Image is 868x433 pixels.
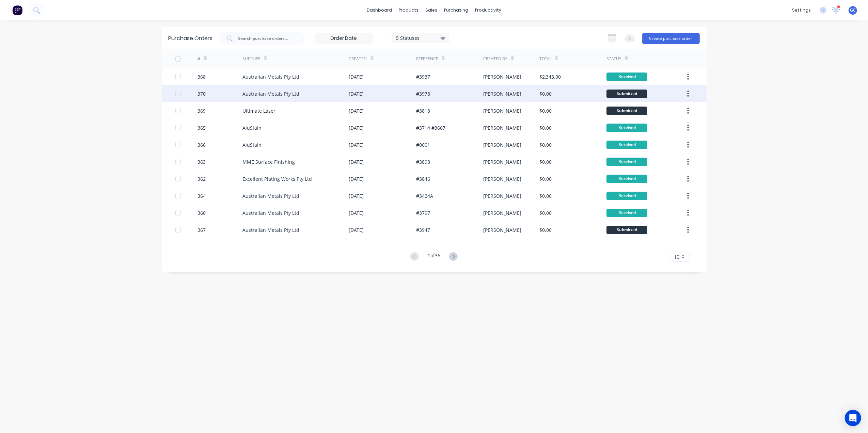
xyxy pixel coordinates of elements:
[396,34,445,42] div: 5 Statuses
[539,56,552,62] div: Total
[416,209,430,216] div: #3797
[606,192,647,200] div: Received
[539,124,552,131] div: $0.00
[242,158,295,165] div: MME Surface Finishing
[242,56,261,62] div: Supplier
[242,175,312,182] div: Excellent Plating Works Pty Ltd
[242,90,299,97] div: Australian Metals Pty Ltd
[539,175,552,182] div: $0.00
[539,192,552,199] div: $0.00
[416,175,430,182] div: #3846
[349,158,364,165] div: [DATE]
[349,56,367,62] div: Created
[483,209,521,216] div: [PERSON_NAME]
[242,209,299,216] div: Australian Metals Pty Ltd
[395,5,422,15] div: products
[242,141,262,148] div: AluStain
[539,107,552,114] div: $0.00
[483,107,521,114] div: [PERSON_NAME]
[242,124,262,131] div: AluStain
[349,226,364,234] div: [DATE]
[416,192,433,199] div: #3424A
[472,5,505,15] div: productivity
[198,192,206,199] div: 364
[845,410,861,426] div: Open Intercom Messenger
[349,141,364,148] div: [DATE]
[606,141,647,149] div: Received
[606,226,647,234] div: Submitted
[606,90,647,98] div: Submitted
[483,226,521,234] div: [PERSON_NAME]
[349,209,364,216] div: [DATE]
[315,33,373,44] input: Order Date
[198,90,206,97] div: 370
[349,90,364,97] div: [DATE]
[416,56,438,62] div: Reference
[539,90,552,97] div: $0.00
[422,5,441,15] div: sales
[416,73,430,80] div: #3937
[606,158,647,166] div: Received
[483,90,521,97] div: [PERSON_NAME]
[169,34,213,43] div: Purchase Orders
[198,209,206,216] div: 360
[416,158,430,165] div: #3898
[483,73,521,80] div: [PERSON_NAME]
[539,226,552,234] div: $0.00
[12,5,22,15] img: Factory
[416,141,430,148] div: #0001
[198,56,200,62] div: #
[428,252,440,262] div: 1 of 36
[483,158,521,165] div: [PERSON_NAME]
[416,226,430,234] div: #3947
[416,124,445,131] div: #3714 #3667
[441,5,472,15] div: purchasing
[606,56,621,62] div: Status
[539,73,561,80] div: $2,343.00
[789,5,814,15] div: settings
[483,192,521,199] div: [PERSON_NAME]
[242,192,299,199] div: Australian Metals Pty Ltd
[349,192,364,199] div: [DATE]
[483,56,507,62] div: Created By
[416,107,430,114] div: #3818
[349,175,364,182] div: [DATE]
[483,124,521,131] div: [PERSON_NAME]
[606,73,647,81] div: Received
[850,7,856,13] span: GC
[539,158,552,165] div: $0.00
[242,226,299,234] div: Australian Metals Pty Ltd
[416,90,430,97] div: #3978
[242,107,275,114] div: Ultimate Laser
[539,141,552,148] div: $0.00
[349,73,364,80] div: [DATE]
[539,209,552,216] div: $0.00
[483,141,521,148] div: [PERSON_NAME]
[198,226,206,234] div: 367
[198,107,206,114] div: 369
[238,35,294,42] input: Search purchase orders...
[606,175,647,183] div: Received
[198,124,206,131] div: 365
[363,5,395,15] a: dashboard
[198,175,206,182] div: 362
[198,73,206,80] div: 368
[242,73,299,80] div: Australian Metals Pty Ltd
[674,253,680,260] span: 10
[198,158,206,165] div: 363
[198,141,206,148] div: 366
[606,124,647,132] div: Received
[349,124,364,131] div: [DATE]
[606,209,647,217] div: Received
[483,175,521,182] div: [PERSON_NAME]
[606,107,647,115] div: Submitted
[642,33,700,44] button: Create purchase order
[349,107,364,114] div: [DATE]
